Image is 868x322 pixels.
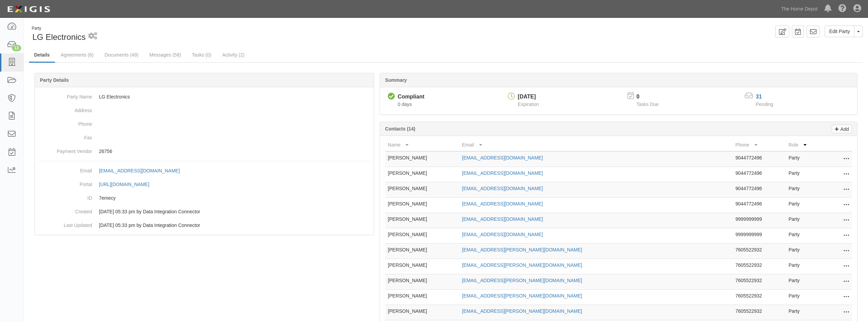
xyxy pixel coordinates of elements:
div: [DATE] [518,93,539,101]
td: [PERSON_NAME] [385,274,459,290]
dt: Address [38,104,92,114]
dd: 10/25/2023 05:33 pm by Data Integration Connector [38,218,371,232]
td: 7605522932 [733,244,786,259]
a: Documents (49) [99,48,144,62]
td: Party [786,259,825,274]
td: 7605522932 [733,259,786,274]
b: Summary [385,77,407,83]
i: 1 scheduled workflow [88,33,97,40]
dt: ID [38,191,92,201]
td: Party [786,228,825,244]
td: 9999999999 [733,213,786,228]
td: [PERSON_NAME] [385,244,459,259]
th: Name [385,139,459,151]
a: Edit Party [825,26,854,37]
dt: Phone [38,117,92,127]
dd: 7emecy [38,191,371,205]
a: [EMAIL_ADDRESS][DOMAIN_NAME] [462,232,543,237]
td: [PERSON_NAME] [385,259,459,274]
td: [PERSON_NAME] [385,167,459,182]
div: Compliant [398,93,424,101]
a: Details [29,48,55,63]
a: [EMAIL_ADDRESS][DOMAIN_NAME] [462,186,543,191]
td: 9044772496 [733,151,786,167]
td: 9044772496 [733,182,786,198]
a: [EMAIL_ADDRESS][DOMAIN_NAME] [462,216,543,222]
a: Messages (58) [144,48,186,62]
dt: Fax [38,131,92,141]
td: Party [786,198,825,213]
a: [EMAIL_ADDRESS][PERSON_NAME][DOMAIN_NAME] [462,308,582,314]
td: [PERSON_NAME] [385,305,459,320]
span: LG Electronics [32,32,86,42]
dd: 10/25/2023 05:33 pm by Data Integration Connector [38,205,371,218]
td: 7605522932 [733,290,786,305]
td: Party [786,274,825,290]
td: [PERSON_NAME] [385,290,459,305]
td: Party [786,167,825,182]
dt: Created [38,205,92,215]
td: Party [786,305,825,320]
td: [PERSON_NAME] [385,228,459,244]
td: 7605522932 [733,274,786,290]
dd: LG Electronics [38,90,371,104]
a: Agreements (6) [56,48,99,62]
td: [PERSON_NAME] [385,213,459,228]
td: 9999999999 [733,228,786,244]
dt: Last Updated [38,218,92,229]
td: 9044772496 [733,167,786,182]
th: Email [459,139,733,151]
td: Party [786,151,825,167]
a: [EMAIL_ADDRESS][PERSON_NAME][DOMAIN_NAME] [462,247,582,252]
p: 0 [636,93,667,101]
a: [EMAIL_ADDRESS][DOMAIN_NAME] [462,170,543,176]
a: Activity (2) [217,48,249,62]
a: [EMAIL_ADDRESS][DOMAIN_NAME] [99,168,187,173]
div: 13 [12,45,21,51]
b: Party Details [40,77,69,83]
span: Expiration [518,102,539,107]
b: Contacts (14) [385,126,415,132]
td: [PERSON_NAME] [385,198,459,213]
p: Add [839,125,849,133]
span: Since 09/22/2025 [398,102,412,107]
a: 31 [756,94,762,99]
i: Compliant [388,93,395,100]
div: Party [32,26,86,31]
a: [EMAIL_ADDRESS][PERSON_NAME][DOMAIN_NAME] [462,293,582,298]
a: The Home Depot [778,2,821,16]
td: [PERSON_NAME] [385,182,459,198]
a: [EMAIL_ADDRESS][DOMAIN_NAME] [462,201,543,206]
span: Tasks Due [636,102,659,107]
a: Add [832,125,852,133]
td: [PERSON_NAME] [385,151,459,167]
a: Tasks (0) [187,48,217,62]
td: Party [786,244,825,259]
th: Phone [733,139,786,151]
a: [EMAIL_ADDRESS][PERSON_NAME][DOMAIN_NAME] [462,262,582,268]
dt: Party Name [38,90,92,100]
span: Pending [756,102,773,107]
div: LG Electronics [29,26,441,43]
th: Role [786,139,825,151]
a: [EMAIL_ADDRESS][PERSON_NAME][DOMAIN_NAME] [462,278,582,283]
dt: Payment Vendor [38,144,92,155]
a: [URL][DOMAIN_NAME] [99,182,157,187]
p: 26756 [99,148,371,155]
div: [EMAIL_ADDRESS][DOMAIN_NAME] [99,167,180,174]
td: Party [786,213,825,228]
td: Party [786,290,825,305]
dt: Email [38,164,92,174]
td: Party [786,182,825,198]
i: Help Center - Complianz [838,5,847,13]
a: [EMAIL_ADDRESS][DOMAIN_NAME] [462,155,543,160]
dt: Portal [38,178,92,188]
img: logo-5460c22ac91f19d4615b14bd174203de0afe785f0fc80cf4dbbc73dc1793850b.png [5,3,52,15]
td: 7605522932 [733,305,786,320]
td: 9044772496 [733,198,786,213]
